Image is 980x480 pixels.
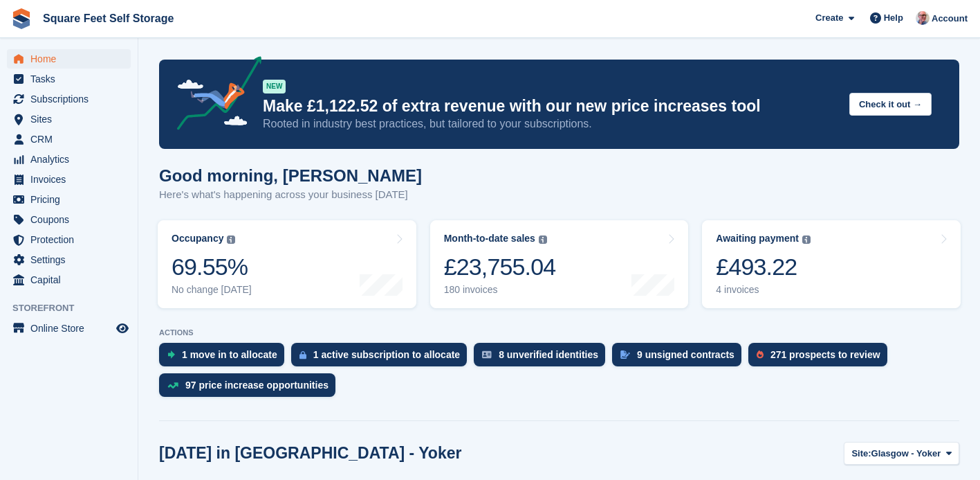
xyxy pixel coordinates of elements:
div: Month-to-date sales [444,233,535,245]
p: Make £1,122.52 of extra revenue with our new price increases tool [263,96,838,116]
a: menu [7,270,131,290]
img: David Greer [916,11,930,25]
div: 8 unverified identities [499,349,598,360]
span: Storefront [12,301,138,315]
span: CRM [30,130,113,149]
img: icon-info-grey-7440780725fd019a000dd9b08b2336e03edf1995a4989e88bcd33f0948082b44.svg [802,235,811,244]
span: Online Store [30,319,113,338]
a: menu [7,230,131,249]
p: Here's what's happening across your business [DATE] [159,187,422,203]
p: ACTIONS [159,328,959,337]
div: 1 active subscription to allocate [313,349,460,360]
h1: Good morning, [PERSON_NAME] [159,166,422,185]
span: Sites [30,109,113,129]
img: verify_identity-adf6edd0f0f0b5bbfe63781bf79b02c33cf7c696d77639b501bdc392416b5a36.svg [482,350,492,359]
span: Pricing [30,190,113,209]
a: 8 unverified identities [474,343,612,373]
span: Account [932,12,968,26]
div: No change [DATE] [172,284,252,296]
p: Rooted in industry best practices, but tailored to your subscriptions. [263,116,838,132]
a: Square Feet Self Storage [37,7,179,30]
a: 1 active subscription to allocate [291,343,474,373]
a: menu [7,150,131,169]
a: menu [7,89,131,109]
img: icon-info-grey-7440780725fd019a000dd9b08b2336e03edf1995a4989e88bcd33f0948082b44.svg [539,235,547,244]
span: Analytics [30,150,113,169]
img: move_ins_to_allocate_icon-fdf77a2bb77ea45bf5b3d319d69a93e2d87916cf1d5bf7949dd705db3b84f3ca.svg [167,350,175,359]
span: Tasks [30,69,113,89]
div: £23,755.04 [444,253,556,281]
a: Month-to-date sales £23,755.04 180 invoices [430,220,689,308]
img: stora-icon-8386f47178a22dfd0bd8f6a31ec36ba5ce8667c1dd55bd0f319d3a0aa187defe.svg [11,8,32,29]
a: menu [7,49,131,69]
a: menu [7,130,131,149]
a: Occupancy 69.55% No change [DATE] [158,220,416,308]
a: menu [7,190,131,209]
a: menu [7,170,131,189]
div: 9 unsigned contracts [637,349,734,360]
a: 9 unsigned contracts [612,343,748,373]
a: menu [7,109,131,129]
a: Preview store [114,320,131,337]
a: menu [7,250,131,269]
div: NEW [263,80,286,94]
span: Glasgow - Yoker [871,447,941,461]
span: Capital [30,270,113,290]
div: 180 invoices [444,284,556,296]
img: contract_signature_icon-13c848040528278c33f63329250d36e43548de30e8caae1d1a13099fd9432cc5.svg [620,350,630,359]
img: prospect-51fa495bee0391a8d652442698ab0144808aea92771e9ea1ae160a38d050c398.svg [757,350,764,359]
img: price_increase_opportunities-93ffe204e8149a01c8c9dc8f82e8f89637d9d84a8eef4429ea346261dce0b2c0.svg [167,382,178,389]
div: 271 prospects to review [770,349,880,360]
img: icon-info-grey-7440780725fd019a000dd9b08b2336e03edf1995a4989e88bcd33f0948082b44.svg [227,235,235,244]
span: Help [884,11,903,25]
div: 69.55% [172,253,252,281]
span: Settings [30,250,113,269]
button: Check it out → [849,93,932,116]
span: Home [30,49,113,69]
span: Coupons [30,210,113,229]
div: 1 move in to allocate [182,349,277,360]
div: 97 price increase opportunities [185,380,329,391]
span: Invoices [30,170,113,189]
div: Awaiting payment [716,233,799,245]
h2: [DATE] in [GEOGRAPHIC_DATA] - Yoker [159,444,461,463]
a: 1 move in to allocate [159,343,291,373]
a: 271 prospects to review [748,343,894,373]
div: 4 invoices [716,284,811,296]
a: Awaiting payment £493.22 4 invoices [702,220,961,308]
div: Occupancy [172,233,223,245]
span: Create [815,11,843,25]
a: menu [7,319,131,338]
span: Site: [851,447,871,461]
div: £493.22 [716,253,811,281]
a: 97 price increase opportunities [159,373,342,404]
a: menu [7,69,131,89]
button: Site: Glasgow - Yoker [844,442,959,465]
img: price-adjustments-announcement-icon-8257ccfd72463d97f412b2fc003d46551f7dbcb40ab6d574587a9cd5c0d94... [165,56,262,135]
a: menu [7,210,131,229]
span: Protection [30,230,113,249]
img: active_subscription_to_allocate_icon-d502201f5373d7db506a760aba3b589e785aa758c864c3986d89f69b8ff3... [299,350,306,359]
span: Subscriptions [30,89,113,109]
